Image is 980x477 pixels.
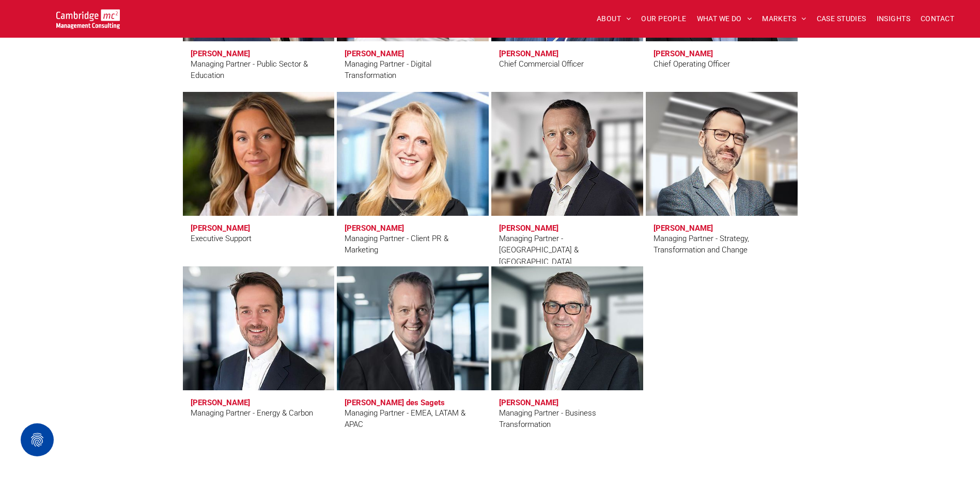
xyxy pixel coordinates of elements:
a: CONTACT [915,11,959,27]
div: Executive Support [191,233,252,245]
a: INSIGHTS [872,11,915,27]
div: Managing Partner - [GEOGRAPHIC_DATA] & [GEOGRAPHIC_DATA] [499,233,635,268]
a: MARKETS [757,11,811,27]
div: Managing Partner - Energy & Carbon [191,407,313,419]
h3: [PERSON_NAME] [345,49,404,58]
a: OUR PEOPLE [636,11,691,27]
div: Chief Commercial Officer [499,58,584,70]
h3: [PERSON_NAME] [499,224,558,233]
h3: [PERSON_NAME] [345,224,404,233]
a: WHAT WE DO [692,11,757,27]
div: Managing Partner - Digital Transformation [345,58,481,82]
div: Managing Partner - Business Transformation [499,407,635,431]
div: Managing Partner - EMEA, LATAM & APAC [345,407,481,431]
h3: [PERSON_NAME] [499,398,558,407]
div: Managing Partner - Public Sector & Education [191,58,327,82]
h3: [PERSON_NAME] [191,49,250,58]
h3: [PERSON_NAME] [191,224,250,233]
img: Go to Homepage [56,9,120,29]
a: CASE STUDIES [812,11,872,27]
h3: [PERSON_NAME] [191,398,250,407]
h3: [PERSON_NAME] des Sagets [345,398,445,407]
h3: [PERSON_NAME] [654,224,713,233]
div: Managing Partner - Strategy, Transformation and Change [654,233,790,256]
div: Managing Partner - Client PR & Marketing [345,233,481,256]
h3: [PERSON_NAME] [654,49,713,58]
h3: [PERSON_NAME] [499,49,558,58]
div: Chief Operating Officer [654,58,730,70]
a: ABOUT [592,11,636,27]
